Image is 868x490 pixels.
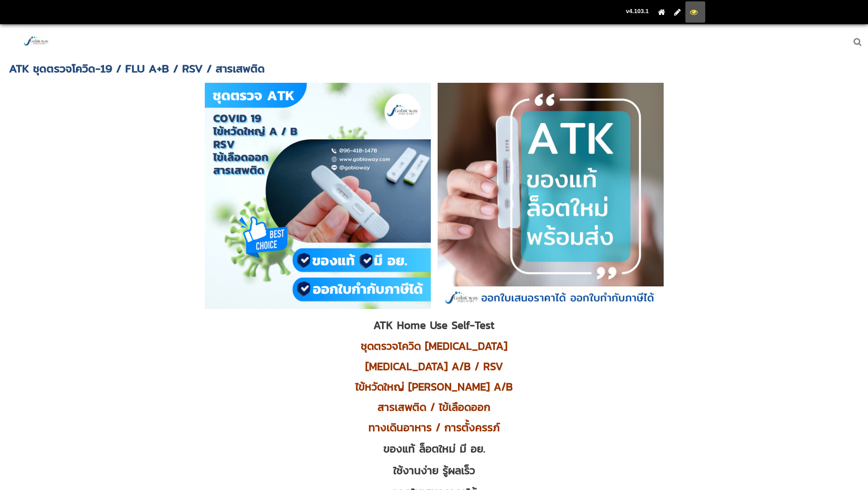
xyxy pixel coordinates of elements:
[355,379,513,395] span: ไข้หวัดใหญ่ [PERSON_NAME] A/B
[383,441,485,457] span: ของแท้ ล็อตใหม่ มี อย.
[685,1,705,23] li: มุมมองผู้ชม
[23,28,50,55] img: large-1644130236041.jpg
[361,338,507,354] span: ชุดตรวจโควิด [MEDICAL_DATA]
[438,83,664,309] img: ชุดตรวจ ATK โควิด COVID-19 ไข้หวัดใหญ่ สายพันธ์ A/B FLU A+B RSV สารเสพติด ไข้เลือดออก ไวรัสทางเดิ...
[658,9,665,15] a: ไปยังหน้าแรก
[9,60,265,77] span: ATK ชุดตรวจโควิด-19 / FLU A+B / RSV / สารเสพติด
[393,462,475,478] span: ใช้งานง่าย รู้ผลเร็ว
[365,358,503,374] span: [MEDICAL_DATA] A/B / RSV
[373,317,495,333] span: ATK Home Use Self-Test
[205,83,431,309] img: ชุดตรวจ ATK โควิด COVID-19 ไข้หวัดใหญ่ สายพันธ์ A/B FLU A+B RSV สารเสพติด ไข้เลือดออก ไวรัสทางเดิ...
[670,1,685,23] li: มุมมองแก้ไข
[377,399,491,415] span: สารเสพติด / ไข้เลือดออก
[368,419,500,435] span: ทางเดินอาหาร / การตั้งครรภ์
